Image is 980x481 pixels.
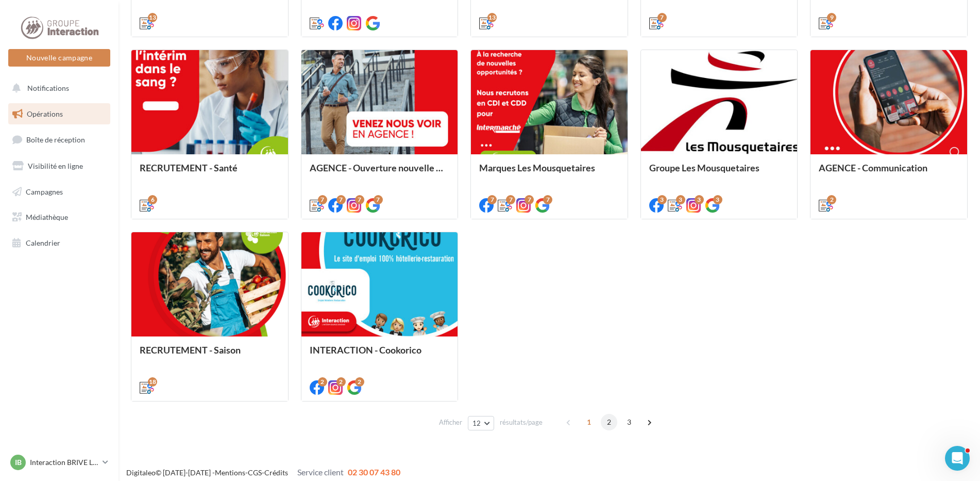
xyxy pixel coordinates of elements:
div: 2 [336,377,346,387]
div: 7 [657,13,667,22]
span: IB [15,457,22,468]
div: 2 [827,195,836,204]
div: 7 [374,195,383,204]
div: RECRUTEMENT - Santé [140,163,280,183]
div: 2 [318,377,327,387]
span: Visibilité en ligne [28,162,83,170]
span: 2 [601,414,617,430]
a: Calendrier [6,232,112,254]
p: Interaction BRIVE LA GAILLARDE [30,457,98,468]
iframe: Intercom live chat [945,446,970,471]
a: Campagnes [6,181,112,203]
div: 6 [148,195,157,204]
a: CGS [248,468,262,477]
div: 7 [506,195,515,204]
div: 13 [487,13,497,22]
button: Notifications [6,77,108,99]
a: Crédits [264,468,288,477]
button: Nouvelle campagne [8,49,110,67]
div: 13 [148,13,157,22]
a: IB Interaction BRIVE LA GAILLARDE [8,453,110,472]
div: 18 [148,377,157,387]
span: Médiathèque [26,213,68,221]
span: Afficher [439,418,462,427]
span: Opérations [27,109,63,118]
div: AGENCE - Ouverture nouvelle agence [310,163,450,183]
span: 02 30 07 43 80 [348,467,400,477]
div: 3 [657,195,667,204]
div: INTERACTION - Cookorico [310,345,450,365]
a: Digitaleo [126,468,156,477]
div: Groupe Les Mousquetaires [649,163,789,183]
span: Campagnes [26,187,63,196]
a: Boîte de réception [6,129,112,151]
div: 3 [695,195,704,204]
span: 1 [581,414,597,430]
span: Service client [297,467,344,477]
span: Notifications [27,84,69,92]
div: 7 [355,195,364,204]
span: Calendrier [26,238,60,247]
a: Médiathèque [6,206,112,228]
div: Marques Les Mousquetaires [479,163,619,183]
span: © [DATE]-[DATE] - - - [126,468,400,477]
span: 12 [472,419,481,427]
div: 3 [676,195,685,204]
span: 3 [621,414,637,430]
div: RECRUTEMENT - Saison [140,345,280,365]
a: Opérations [6,103,112,125]
div: AGENCE - Communication [819,163,959,183]
span: résultats/page [500,418,543,427]
div: 7 [487,195,497,204]
div: 2 [355,377,364,387]
span: Boîte de réception [26,135,85,144]
button: 12 [468,416,494,430]
div: 3 [713,195,722,204]
a: Mentions [215,468,245,477]
div: 7 [525,195,534,204]
div: 7 [336,195,346,204]
a: Visibilité en ligne [6,155,112,177]
div: 7 [318,195,327,204]
div: 7 [543,195,552,204]
div: 9 [827,13,836,22]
